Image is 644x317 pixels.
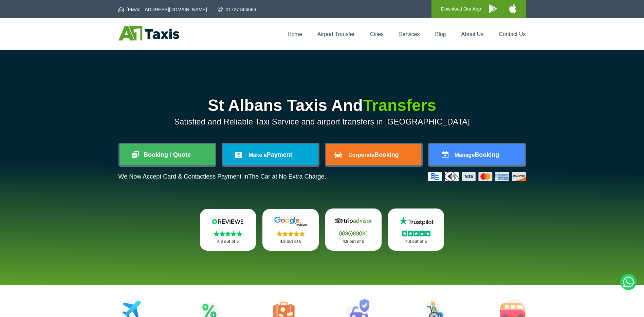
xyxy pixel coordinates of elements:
span: Make a [249,152,266,158]
a: Reviews.io Stars 4.8 out of 5 [200,209,256,251]
span: Transfers [363,96,436,114]
h1: St Albans Taxis And [118,97,526,114]
a: Tripadvisor Stars 4.8 out of 5 [325,208,382,251]
p: Satisfied and Reliable Taxi Service and airport transfers in [GEOGRAPHIC_DATA] [118,117,526,127]
p: 4.8 out of 5 [270,237,311,246]
a: 01727 866666 [218,6,256,13]
span: Corporate [348,152,374,158]
a: Airport Transfer [317,31,355,37]
img: Google [270,216,311,227]
a: About Us [461,31,484,37]
a: [EMAIL_ADDRESS][DOMAIN_NAME] [118,6,207,13]
p: Download Our App [441,5,481,13]
p: 4.8 out of 5 [395,237,437,246]
img: Trustpilot [396,216,437,226]
a: Services [399,31,420,37]
a: Cities [370,31,384,37]
a: Blog [435,31,446,37]
a: Trustpilot Stars 4.8 out of 5 [388,208,444,251]
p: We Now Accept Card & Contactless Payment In [118,173,326,180]
img: Stars [277,231,305,236]
img: A1 Taxis Android App [489,4,497,13]
a: Make aPayment [223,144,318,165]
a: Contact Us [499,31,526,37]
p: 4.8 out of 5 [333,237,374,246]
img: A1 Taxis iPhone App [509,4,516,13]
img: Credit And Debit Cards [428,172,526,181]
a: ManageBooking [429,144,525,165]
p: 4.8 out of 5 [207,237,249,246]
a: Google Stars 4.8 out of 5 [262,209,319,251]
a: Booking / Quote [120,144,215,165]
a: CorporateBooking [326,144,421,165]
img: Stars [339,231,367,236]
img: Stars [402,231,430,236]
span: The Car at No Extra Charge. [248,173,326,180]
img: Stars [214,231,242,236]
span: Manage [455,152,475,158]
img: Tripadvisor [333,216,374,226]
a: Home [288,31,302,37]
img: A1 Taxis St Albans LTD [118,26,179,40]
img: Reviews.io [207,216,248,227]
